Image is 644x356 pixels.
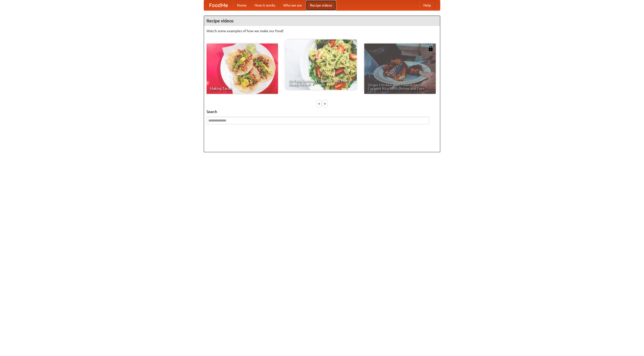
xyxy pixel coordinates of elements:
p: Watch some examples of how we make our food! [207,28,437,33]
a: Making Tacos [207,44,278,94]
a: Who we are [279,0,306,10]
span: An Easy, Summery Tomato Pasta That's Ready for Fall [289,79,353,86]
a: How it works [251,0,279,10]
div: « [317,100,321,107]
a: Home [233,0,251,10]
a: An Easy, Summery Tomato Pasta That's Ready for Fall [285,39,357,90]
a: Recipe videos [306,0,336,10]
h4: Recipe videos [204,16,440,26]
span: Making Tacos [210,87,274,90]
a: FoodMe [204,0,233,10]
div: » [323,100,327,107]
img: 483408.png [428,46,433,51]
a: Help [419,0,435,10]
h5: Search [207,109,437,114]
